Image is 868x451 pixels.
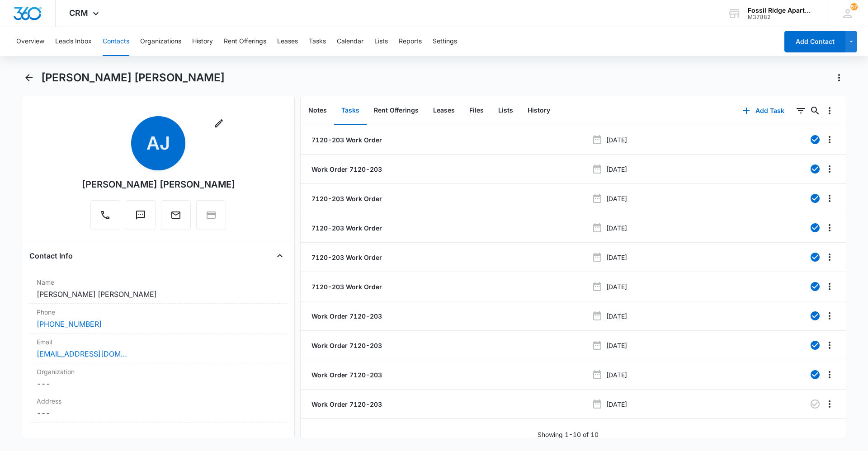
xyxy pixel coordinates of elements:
[374,27,388,56] button: Lists
[822,367,837,382] button: Overflow Menu
[310,311,382,321] a: Work Order 7120-203
[37,289,280,300] dd: [PERSON_NAME] [PERSON_NAME]
[161,200,191,230] button: Email
[37,337,280,347] label: Email
[822,221,837,235] button: Overflow Menu
[822,309,837,323] button: Overflow Menu
[37,367,280,376] label: Organization
[808,103,822,118] button: Search...
[37,396,280,406] label: Address
[309,27,326,56] button: Tasks
[822,162,837,176] button: Overflow Menu
[748,7,814,14] div: account name
[29,363,287,393] div: Organization---
[103,27,129,56] button: Contacts
[29,304,287,334] div: Phone[PHONE_NUMBER]
[822,250,837,264] button: Overflow Menu
[606,135,627,145] p: [DATE]
[29,274,287,304] div: Name[PERSON_NAME] [PERSON_NAME]
[748,14,814,20] div: account id
[334,97,367,125] button: Tasks
[16,27,44,56] button: Overview
[131,116,185,170] span: AJ
[850,3,858,10] span: 57
[29,334,287,363] div: Email[EMAIL_ADDRESS][DOMAIN_NAME]
[462,97,491,125] button: Files
[337,27,363,56] button: Calendar
[41,71,225,85] h1: [PERSON_NAME] [PERSON_NAME]
[822,132,837,147] button: Overflow Menu
[90,200,120,230] button: Call
[433,27,457,56] button: Settings
[37,408,280,418] dd: ---
[426,97,462,125] button: Leases
[784,31,845,52] button: Add Contact
[37,277,280,287] label: Name
[22,70,36,85] button: Back
[606,223,627,233] p: [DATE]
[273,249,287,263] button: Close
[224,27,266,56] button: Rent Offerings
[310,253,382,262] a: 7120-203 Work Order
[310,135,382,145] a: 7120-203 Work Order
[822,191,837,206] button: Overflow Menu
[310,164,382,174] a: Work Order 7120-203
[310,341,382,350] a: Work Order 7120-203
[37,307,280,317] label: Phone
[37,319,102,329] a: [PHONE_NUMBER]
[822,103,837,118] button: Overflow Menu
[310,282,382,291] a: 7120-203 Work Order
[69,8,88,18] span: CRM
[90,214,120,222] a: Call
[606,370,627,380] p: [DATE]
[310,194,382,203] a: 7120-203 Work Order
[29,393,287,423] div: Address---
[367,97,426,125] button: Rent Offerings
[832,70,846,85] button: Actions
[734,100,793,122] button: Add Task
[37,378,280,389] dd: ---
[37,348,127,359] a: [EMAIL_ADDRESS][DOMAIN_NAME]
[82,178,235,191] div: [PERSON_NAME] [PERSON_NAME]
[520,97,557,125] button: History
[126,200,156,230] button: Text
[606,311,627,321] p: [DATE]
[538,430,599,439] p: Showing 1-10 of 10
[606,341,627,350] p: [DATE]
[822,279,837,294] button: Overflow Menu
[140,27,181,56] button: Organizations
[606,253,627,262] p: [DATE]
[277,27,298,56] button: Leases
[126,214,156,222] a: Text
[301,97,334,125] button: Notes
[606,194,627,203] p: [DATE]
[310,399,382,409] a: Work Order 7120-203
[822,397,837,411] button: Overflow Menu
[606,282,627,291] p: [DATE]
[310,223,382,233] a: 7120-203 Work Order
[822,338,837,352] button: Overflow Menu
[399,27,422,56] button: Reports
[192,27,213,56] button: History
[606,399,627,409] p: [DATE]
[55,27,92,56] button: Leads Inbox
[29,250,73,261] h4: Contact Info
[793,103,808,118] button: Filters
[606,164,627,174] p: [DATE]
[161,214,191,222] a: Email
[310,370,382,380] a: Work Order 7120-203
[850,3,858,10] div: notifications count
[491,97,520,125] button: Lists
